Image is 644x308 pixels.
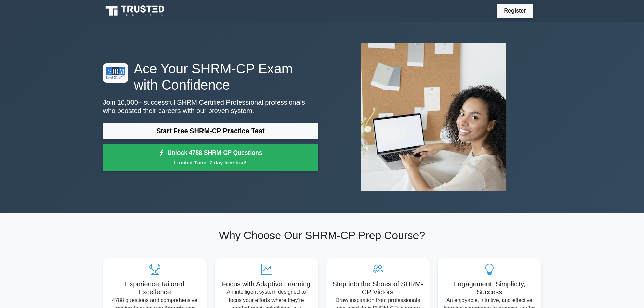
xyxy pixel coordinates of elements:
h5: Engagement, Simplicity, Success [443,280,536,296]
a: Unlock 4788 SHRM-CP QuestionsLimited Time: 7-day free trial! [103,144,318,171]
h5: Step into the Shoes of SHRM-CP Victors [332,280,424,296]
small: Limited Time: 7-day free trial! [112,159,310,166]
h2: Why Choose Our SHRM-CP Prep Course? [103,229,541,242]
h1: Ace Your SHRM-CP Exam with Confidence [103,61,318,93]
h5: Focus with Adaptive Learning [220,280,313,288]
h5: Experience Tailored Excellence [109,280,201,296]
p: Join 10,000+ successful SHRM Certified Professional professionals who boosted their careers with ... [103,98,318,115]
a: Start Free SHRM-CP Practice Test [103,123,318,139]
a: Register [500,6,530,15]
